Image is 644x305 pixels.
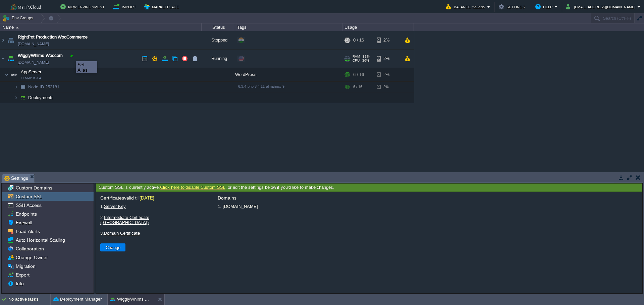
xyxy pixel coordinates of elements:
[377,50,398,68] div: 2%
[235,23,342,31] div: Tags
[104,231,140,236] a: Domain Certificate
[235,68,342,81] div: WordPress
[20,69,42,74] a: AppServerLLSMP 6.3.4
[353,68,364,81] div: 6 / 16
[0,50,6,68] img: AMDAwAAAACH5BAEAAAAALAAAAAABAAEAAAICRAEAOw==
[144,3,181,11] button: Marketplace
[28,84,45,89] span: Node ID:
[362,59,369,63] span: 36%
[28,84,60,90] span: 253181
[14,263,37,269] a: Migration
[363,55,370,59] span: 31%
[18,52,63,59] a: WigglyWhims Woocom
[14,272,31,278] a: Export
[110,296,153,303] button: WigglyWhims Woocom
[160,185,225,190] a: Click here to disable Custom SSL
[99,229,190,237] label: 3.
[4,174,28,182] span: Settings
[99,202,190,211] label: 1.
[18,92,28,103] img: AMDAwAAAACH5BAEAAAAALAAAAAABAAEAAAICRAEAOw==
[18,82,28,92] img: AMDAwAAAACH5BAEAAAAALAAAAAABAAEAAAICRAEAOw==
[377,68,398,81] div: 2%
[8,294,50,305] div: No active tasks
[343,23,414,31] div: Usage
[238,84,284,88] span: 6.3.4-php-8.4.11-almalinux-9
[202,31,235,49] div: Stopped
[28,95,55,100] a: Deployments
[535,3,554,11] button: Help
[0,31,6,49] img: AMDAwAAAACH5BAEAAAAALAAAAAABAAEAAAICRAEAOw==
[18,59,49,66] a: [DOMAIN_NAME]
[21,76,41,80] span: LLSMP 6.3.4
[202,23,235,31] div: Status
[77,62,96,73] div: Set Alias
[353,82,362,92] div: 6 / 16
[104,204,126,209] a: Server Key
[14,281,25,287] a: Info
[217,202,639,211] li: 1. [DOMAIN_NAME]
[28,84,60,90] a: Node ID:253181
[14,254,49,260] a: Change Owner
[2,13,36,23] button: Env Groups
[14,202,43,208] a: SSH Access
[202,50,235,68] div: Running
[446,3,487,11] button: Balance ₹212.95
[124,195,154,201] span: valid till
[6,31,15,49] img: AMDAwAAAACH5BAEAAAAALAAAAAABAAEAAAICRAEAOw==
[14,220,33,226] a: Firewall
[377,82,398,92] div: 2%
[14,82,18,92] img: AMDAwAAAACH5BAEAAAAALAAAAAABAAEAAAICRAEAOw==
[353,31,364,49] div: 0 / 16
[217,195,639,202] div: Domains
[14,246,45,252] a: Collaboration
[14,228,41,234] a: Load Alerts
[1,23,201,31] div: Name
[377,31,398,49] div: 2%
[9,68,18,81] img: AMDAwAAAACH5BAEAAAAALAAAAAABAAEAAAICRAEAOw==
[353,55,360,59] span: RAM
[14,211,38,217] a: Endpoints
[18,34,88,41] a: RightPot Production WooCommerce
[5,68,9,81] img: AMDAwAAAACH5BAEAAAAALAAAAAABAAEAAAICRAEAOw==
[16,27,19,28] img: AMDAwAAAACH5BAEAAAAALAAAAAABAAEAAAICRAEAOw==
[140,195,154,201] span: [DATE]
[14,92,18,103] img: AMDAwAAAACH5BAEAAAAALAAAAAABAAEAAAICRAEAOw==
[6,50,15,68] img: AMDAwAAAACH5BAEAAAAALAAAAAABAAEAAAICRAEAOw==
[2,3,48,11] img: MyTP.Cloud
[96,183,642,192] div: Custom SSL is currently active. , or edit the settings below if you'd like to make changes.
[113,3,138,11] button: Import
[104,244,122,250] button: Change
[14,194,43,200] a: Custom SSL
[18,41,49,47] a: [DOMAIN_NAME]
[53,296,102,303] button: Deployment Manager
[20,69,42,75] span: AppServer
[499,3,527,11] button: Settings
[14,237,66,243] a: Auto Horizontal Scaling
[353,59,360,63] span: CPU
[100,215,149,225] a: Intermediate Certificate ([GEOGRAPHIC_DATA])
[99,195,287,202] div: Certificates
[99,213,190,227] label: 2.
[14,185,53,191] a: Custom Domains
[60,3,107,11] button: New Environment
[566,3,637,11] button: [EMAIL_ADDRESS][DOMAIN_NAME]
